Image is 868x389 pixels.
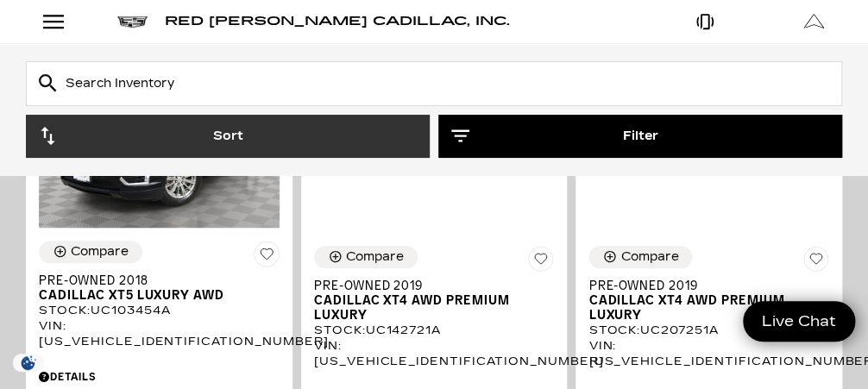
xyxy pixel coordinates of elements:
[9,354,48,372] section: Click to Open Cookie Consent Modal
[9,354,48,372] img: Opt-Out Icon
[346,249,404,265] div: Compare
[588,279,829,323] a: Pre-Owned 2019Cadillac XT4 AWD Premium Luxury
[588,246,692,268] button: Compare Vehicle
[314,279,542,293] span: Pre-Owned 2019
[528,246,554,279] button: Save Vehicle
[39,273,267,288] span: Pre-Owned 2018
[165,9,510,34] a: Red [PERSON_NAME] Cadillac, Inc.
[39,369,280,385] div: Pricing Details - Pre-Owned 2018 Cadillac XT5 Luxury AWD
[71,244,129,260] div: Compare
[39,318,280,349] div: VIN: [US_VEHICLE_IDENTIFICATION_NUMBER]
[314,246,418,268] button: Compare Vehicle
[803,246,829,279] button: Save Vehicle
[314,338,555,369] div: VIN: [US_VEHICLE_IDENTIFICATION_NUMBER]
[117,9,148,34] a: Cadillac logo
[39,241,142,263] button: Compare Vehicle
[314,293,542,323] span: Cadillac XT4 AWD Premium Luxury
[26,115,430,158] button: Sort
[39,273,280,303] a: Pre-Owned 2018Cadillac XT5 Luxury AWD
[254,241,280,273] button: Save Vehicle
[117,16,148,28] img: Cadillac logo
[588,323,829,338] div: Stock : UC207251A
[438,115,842,158] button: Filter
[753,311,845,331] span: Live Chat
[26,61,842,106] input: Search Inventory
[620,249,678,265] div: Compare
[314,323,555,338] div: Stock : UC142721A
[588,279,816,293] span: Pre-Owned 2019
[165,14,510,28] span: Red [PERSON_NAME] Cadillac, Inc.
[588,338,829,369] div: VIN: [US_VEHICLE_IDENTIFICATION_NUMBER]
[39,288,267,303] span: Cadillac XT5 Luxury AWD
[39,303,280,318] div: Stock : UC103454A
[314,279,555,323] a: Pre-Owned 2019Cadillac XT4 AWD Premium Luxury
[743,301,855,342] a: Live Chat
[588,293,816,323] span: Cadillac XT4 AWD Premium Luxury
